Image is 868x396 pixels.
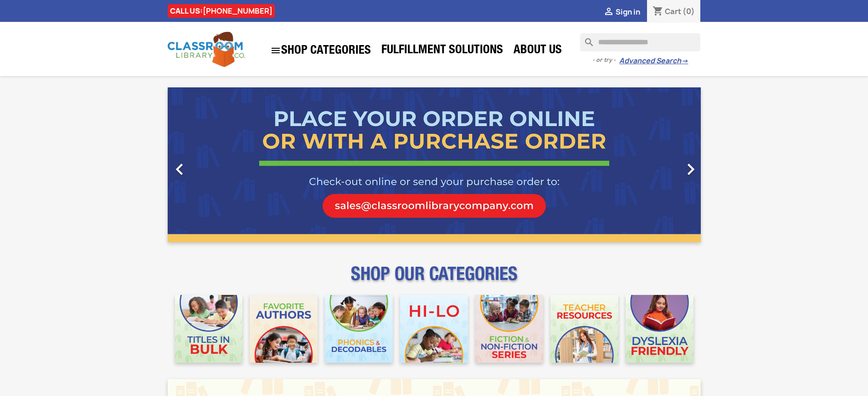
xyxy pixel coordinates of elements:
img: CLC_HiLo_Mobile.jpg [400,295,468,363]
div: CALL US: [168,4,275,18]
a: Advanced Search→ [619,56,688,66]
ul: Carousel container [168,87,701,242]
a: SHOP CATEGORIES [266,41,375,61]
span: → [681,56,688,66]
img: CLC_Favorite_Authors_Mobile.jpg [250,295,318,363]
img: CLC_Fiction_Nonfiction_Mobile.jpg [475,295,543,363]
span: (0) [683,6,695,16]
img: CLC_Teacher_Resources_Mobile.jpg [550,295,618,363]
img: CLC_Phonics_And_Decodables_Mobile.jpg [325,295,393,363]
a:  Sign in [603,7,640,17]
p: SHOP OUR CATEGORIES [168,271,701,288]
img: Classroom Library Company [168,32,245,67]
a: About Us [509,42,566,60]
span: Sign in [616,7,640,17]
i:  [168,158,191,181]
i: search [580,33,591,44]
img: CLC_Dyslexia_Mobile.jpg [626,295,693,363]
i:  [603,7,614,18]
i:  [679,158,702,181]
span: Cart [665,6,681,16]
input: Search [580,33,700,51]
a: Fulfillment Solutions [377,42,508,60]
i: shopping_cart [652,6,663,17]
a: Previous [168,87,248,242]
span: - or try - [592,56,619,65]
img: CLC_Bulk_Mobile.jpg [175,295,243,363]
a: Next [621,87,701,242]
i:  [270,45,281,56]
a: [PHONE_NUMBER] [203,6,272,16]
